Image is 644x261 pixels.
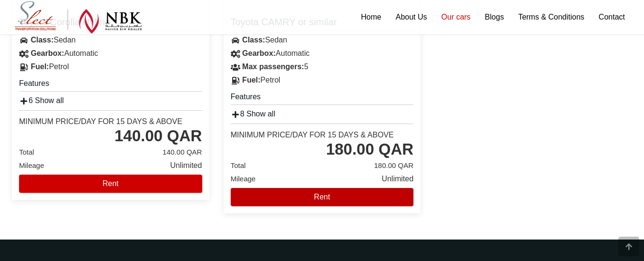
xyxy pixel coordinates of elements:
button: Rent [231,188,414,206]
span: Total [231,161,246,169]
div: Minimum Price/Day for 15 days & Above [19,117,182,126]
a: 6 Show all [19,96,64,104]
strong: Fuel: [31,63,49,71]
button: Rent [19,175,202,193]
h5: Features [231,92,414,105]
span: 140.00 QAR [163,146,202,159]
div: Minimum Price/Day for 15 days & Above [231,130,394,140]
div: Automatic [12,47,209,60]
div: Automatic [224,47,421,60]
div: Sedan [12,33,209,47]
strong: Gearbox: [242,49,276,57]
strong: Class: [242,36,265,44]
div: 5 [224,60,421,73]
div: 140.00 QAR [114,126,202,146]
span: Total [19,148,34,156]
strong: Max passengers: [242,63,304,71]
a: 8 Show all [231,110,276,118]
div: Petrol [224,73,421,87]
strong: Gearbox: [31,49,64,57]
div: Go to top [618,237,639,256]
span: Unlimited [382,172,414,186]
span: Mileage [19,161,44,169]
img: Select Rent a Car [14,1,142,34]
span: Unlimited [170,159,202,172]
span: 180.00 QAR [374,159,414,172]
strong: Fuel: [242,76,260,84]
div: 180.00 QAR [326,140,413,159]
strong: Class: [31,36,53,44]
div: Sedan [224,33,421,47]
h5: Features [19,78,202,92]
span: Mileage [231,175,256,183]
div: Petrol [12,60,209,73]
